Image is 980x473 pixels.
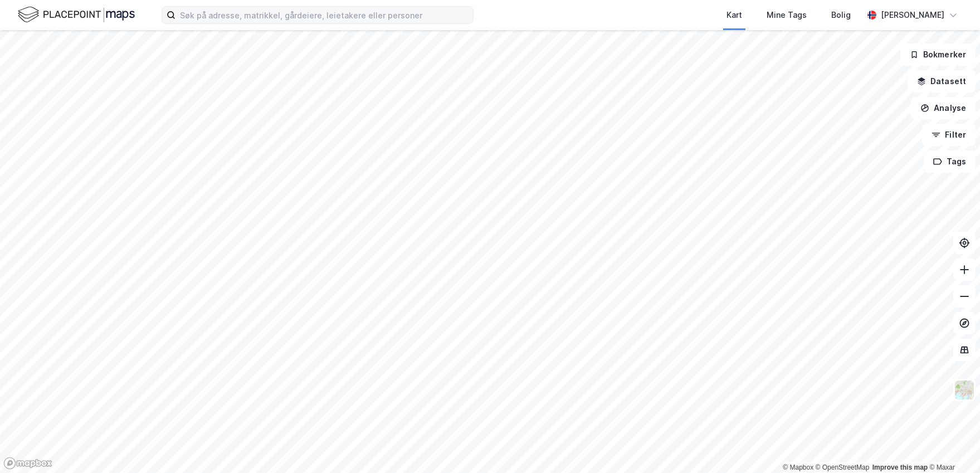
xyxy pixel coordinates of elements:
img: logo.f888ab2527a4732fd821a326f86c7f29.svg [18,5,135,25]
iframe: Chat Widget [924,420,980,473]
div: Kart [727,8,742,22]
div: Kontrollprogram for chat [924,420,980,473]
div: [PERSON_NAME] [881,8,944,22]
div: Mine Tags [767,8,807,22]
div: Bolig [831,8,851,22]
input: Søk på adresse, matrikkel, gårdeiere, leietakere eller personer [175,7,473,23]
